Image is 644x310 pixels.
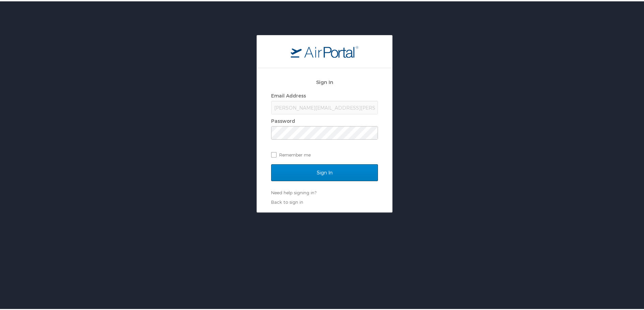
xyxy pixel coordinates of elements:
label: Remember me [271,148,378,159]
label: Email Address [271,91,306,97]
h2: Sign In [271,77,378,85]
img: logo [291,44,358,56]
input: Sign In [271,163,378,180]
a: Need help signing in? [271,189,316,194]
label: Password [271,117,295,122]
a: Back to sign in [271,198,303,203]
